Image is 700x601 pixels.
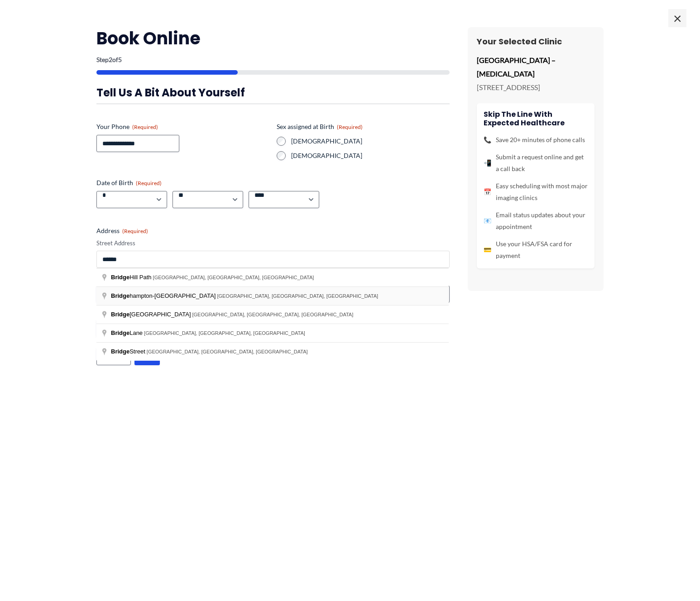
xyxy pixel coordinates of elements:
[144,330,305,336] span: [GEOGRAPHIC_DATA], [GEOGRAPHIC_DATA], [GEOGRAPHIC_DATA]
[484,209,588,233] li: Email status updates about your appointment
[484,134,491,146] span: 📞
[484,244,491,256] span: 💳
[111,329,129,336] span: Bridge
[477,36,595,47] h3: Your Selected Clinic
[477,53,595,80] p: [GEOGRAPHIC_DATA] – [MEDICAL_DATA]
[96,57,450,63] p: Step of
[192,312,354,317] span: [GEOGRAPHIC_DATA], [GEOGRAPHIC_DATA], [GEOGRAPHIC_DATA]
[291,151,450,160] label: [DEMOGRAPHIC_DATA]
[111,348,147,355] span: Street
[277,122,363,131] legend: Sex assigned at Birth
[111,274,129,281] span: Bridge
[484,180,588,204] li: Easy scheduling with most major imaging clinics
[96,27,450,49] h2: Book Online
[484,215,491,227] span: 📧
[96,86,450,100] h3: Tell us a bit about yourself
[477,81,595,94] p: [STREET_ADDRESS]
[136,180,162,186] span: (Required)
[122,228,148,234] span: (Required)
[111,311,192,318] span: [GEOGRAPHIC_DATA]
[96,122,269,131] label: Your Phone
[111,311,129,318] span: Bridge
[217,293,378,299] span: [GEOGRAPHIC_DATA], [GEOGRAPHIC_DATA], [GEOGRAPHIC_DATA]
[153,275,314,280] span: [GEOGRAPHIC_DATA], [GEOGRAPHIC_DATA], [GEOGRAPHIC_DATA]
[96,239,450,248] label: Street Address
[668,9,686,27] span: ×
[118,56,122,63] span: 5
[111,329,144,336] span: Lane
[111,274,153,281] span: Hill Path
[484,157,491,169] span: 📲
[147,349,308,354] span: [GEOGRAPHIC_DATA], [GEOGRAPHIC_DATA], [GEOGRAPHIC_DATA]
[291,137,450,146] label: [DEMOGRAPHIC_DATA]
[96,226,148,235] legend: Address
[111,348,129,355] span: Bridge
[484,134,588,146] li: Save 20+ minutes of phone calls
[484,151,588,175] li: Submit a request online and get a call back
[484,238,588,262] li: Use your HSA/FSA card for payment
[96,178,162,187] legend: Date of Birth
[132,124,158,130] span: (Required)
[111,292,129,299] span: Bridge
[111,292,217,299] span: hampton-[GEOGRAPHIC_DATA]
[109,56,112,63] span: 2
[337,124,363,130] span: (Required)
[484,186,491,198] span: 📅
[484,110,588,127] h4: Skip the line with Expected Healthcare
